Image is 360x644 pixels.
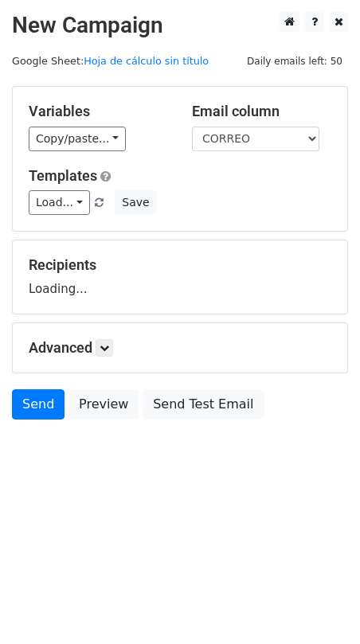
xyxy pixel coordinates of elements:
[29,339,331,357] h5: Advanced
[192,103,331,120] h5: Email column
[115,190,156,215] button: Save
[241,53,348,70] span: Daily emails left: 50
[29,103,168,120] h5: Variables
[29,256,331,274] h5: Recipients
[29,167,97,184] a: Templates
[12,55,209,67] small: Google Sheet:
[29,256,331,298] div: Loading...
[29,127,126,151] a: Copy/paste...
[12,12,348,39] h2: New Campaign
[241,55,348,67] a: Daily emails left: 50
[12,389,65,420] a: Send
[68,389,139,420] a: Preview
[84,55,209,67] a: Hoja de cálculo sin título
[143,389,264,420] a: Send Test Email
[29,190,90,215] a: Load...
